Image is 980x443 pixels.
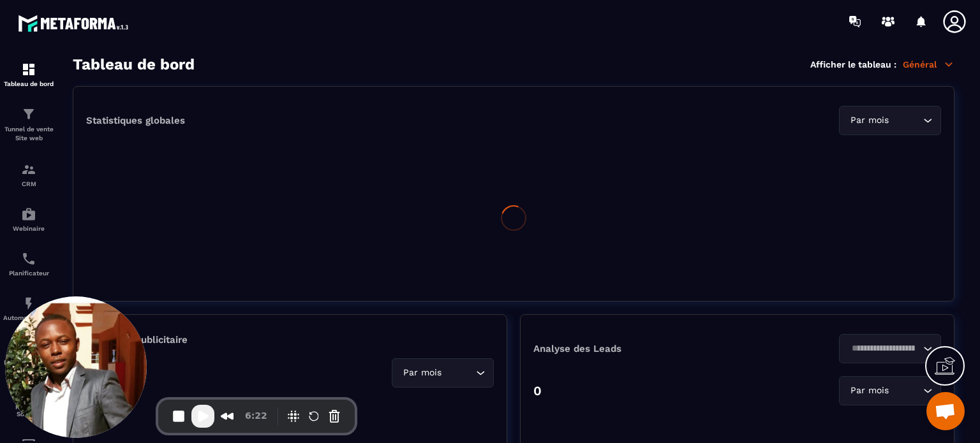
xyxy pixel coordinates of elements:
[3,180,54,187] p: CRM
[21,207,36,222] img: automations
[21,162,36,177] img: formation
[3,52,54,97] a: formationformationTableau de bord
[839,106,941,135] div: Search for option
[73,55,195,73] h3: Tableau de bord
[3,403,54,418] p: Réseaux Sociaux
[21,106,36,122] img: formation
[400,366,444,380] span: Par mois
[392,358,494,388] div: Search for option
[3,152,54,197] a: formationformationCRM
[839,334,941,363] div: Search for option
[3,97,54,152] a: formationformationTunnel de vente Site web
[847,113,891,127] span: Par mois
[3,197,54,242] a: automationsautomationsWebinaire
[903,59,954,70] p: Général
[3,286,54,331] a: automationsautomationsAutomatisations
[3,242,54,286] a: schedulerschedulerPlanificateur
[810,59,896,69] p: Afficher le tableau :
[3,125,54,143] p: Tunnel de vente Site web
[3,314,54,321] p: Automatisations
[3,225,54,232] p: Webinaire
[839,376,941,405] div: Search for option
[86,334,494,345] p: Dépenses publicitaire
[533,343,738,354] p: Analyse des Leads
[891,384,920,398] input: Search for option
[21,62,36,77] img: formation
[926,392,965,430] div: Ouvrir le chat
[3,375,54,427] a: social-networksocial-networkRéseaux Sociaux
[3,359,54,366] p: Espace membre
[444,366,473,380] input: Search for option
[21,296,36,311] img: automations
[847,384,891,398] span: Par mois
[847,342,920,356] input: Search for option
[3,331,54,375] a: automationsautomationsEspace membre
[18,11,133,35] img: logo
[891,113,920,127] input: Search for option
[21,251,36,266] img: scheduler
[86,115,185,126] p: Statistiques globales
[533,383,542,398] p: 0
[3,80,54,87] p: Tableau de bord
[3,270,54,277] p: Planificateur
